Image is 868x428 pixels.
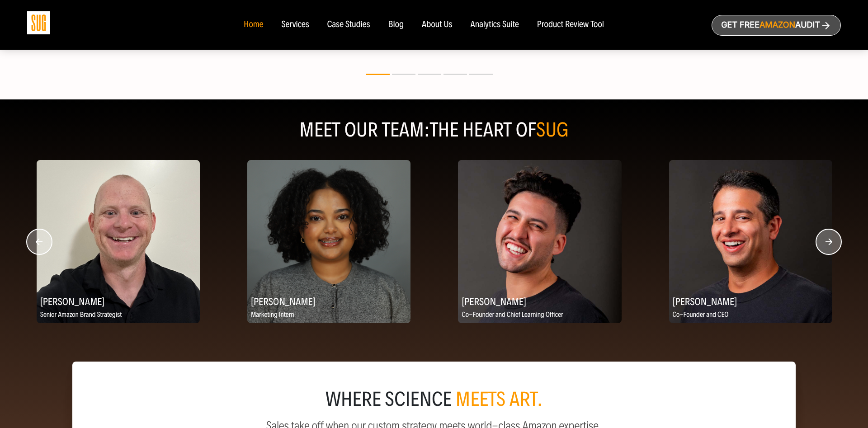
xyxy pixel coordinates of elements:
span: SUG [536,118,569,142]
a: Services [281,20,309,30]
span: meets art. [456,387,543,411]
a: Blog [388,20,404,30]
a: Home [244,20,263,30]
h2: [PERSON_NAME] [37,292,200,310]
a: Get freeAmazonAudit [712,15,841,36]
h2: [PERSON_NAME] [458,292,621,310]
img: Kortney Kay, Senior Amazon Brand Strategist [37,160,200,323]
div: where science [94,390,774,409]
a: Product Review Tool [537,20,604,30]
p: Marketing Intern [247,310,410,321]
img: Sug [27,11,50,34]
img: Daniel Tejada, Co-Founder and Chief Learning Officer [458,160,621,323]
img: Hanna Tekle, Marketing Intern [247,160,410,323]
a: Case Studies [327,20,370,30]
img: Evan Kesner, Co-Founder and CEO [669,160,832,323]
p: Senior Amazon Brand Strategist [37,310,200,321]
a: Analytics Suite [471,20,519,30]
a: About Us [422,20,453,30]
span: Amazon [759,20,795,30]
h2: [PERSON_NAME] [247,292,410,310]
h2: [PERSON_NAME] [669,292,832,310]
p: Co-Founder and Chief Learning Officer [458,310,621,321]
p: Co-Founder and CEO [669,310,832,321]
